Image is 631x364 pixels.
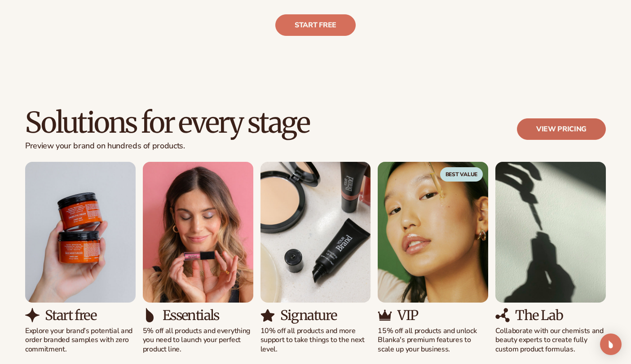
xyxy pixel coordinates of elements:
[378,162,488,354] div: 4 / 5
[495,162,606,303] img: Shopify Image 13
[397,308,418,323] h3: VIP
[260,308,275,322] img: Shopify Image 10
[517,118,606,140] a: View pricing
[495,326,606,354] p: Collaborate with our chemists and beauty experts to create fully custom product formulas.
[143,326,253,354] p: 5% off all products and everything you need to launch your perfect product line.
[45,308,96,323] h3: Start free
[143,162,253,354] div: 2 / 5
[143,308,157,322] img: Shopify Image 8
[25,108,309,138] h2: Solutions for every stage
[25,162,136,303] img: Shopify Image 5
[25,162,136,354] div: 1 / 5
[378,308,392,322] img: Shopify Image 12
[163,308,219,323] h3: Essentials
[378,162,488,303] img: Shopify Image 11
[495,308,510,322] img: Shopify Image 14
[378,326,488,354] p: 15% off all products and unlock Blanka's premium features to scale up your business.
[25,141,309,151] p: Preview your brand on hundreds of products.
[495,162,606,354] div: 5 / 5
[440,167,483,182] span: Best Value
[260,326,371,354] p: 10% off all products and more support to take things to the next level.
[25,326,136,354] p: Explore your brand’s potential and order branded samples with zero commitment.
[600,334,622,355] div: Open Intercom Messenger
[515,308,563,323] h3: The Lab
[275,14,356,36] a: Start free
[280,308,337,323] h3: Signature
[25,308,40,322] img: Shopify Image 6
[260,162,371,303] img: Shopify Image 9
[260,162,371,354] div: 3 / 5
[143,162,253,303] img: Shopify Image 7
